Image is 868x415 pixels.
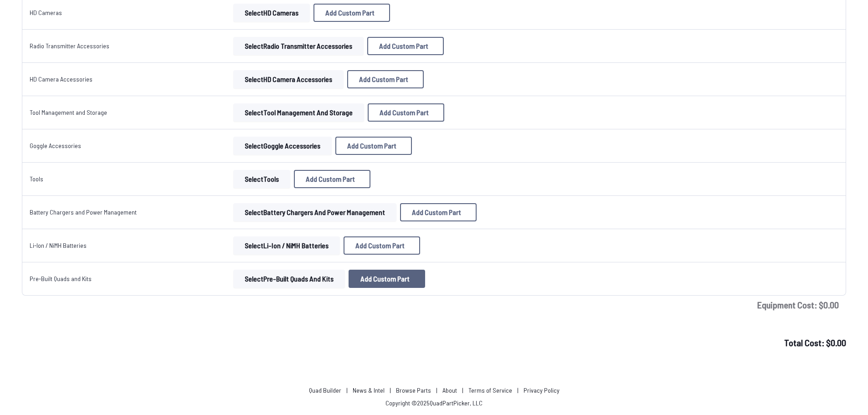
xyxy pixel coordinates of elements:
span: Add Custom Part [412,209,461,216]
span: Add Custom Part [347,142,396,149]
button: SelectLi-Ion / NiMH Batteries [233,236,340,255]
a: Li-Ion / NiMH Batteries [30,241,87,249]
p: | | | | | [305,386,563,395]
button: SelectPre-Built Quads and Kits [233,270,345,288]
a: HD Camera Accessories [30,75,92,83]
a: SelectHD Cameras [231,4,312,22]
button: Add Custom Part [294,170,370,188]
button: Add Custom Part [400,203,477,221]
span: Add Custom Part [306,175,355,183]
button: SelectHD Camera Accessories [233,70,344,88]
p: Copyright © 2025 QuadPartPicker, LLC [385,399,483,408]
button: SelectTools [233,170,290,188]
button: Add Custom Part [367,37,444,55]
a: SelectGoggle Accessories [231,137,334,155]
a: News & Intel [353,386,385,394]
a: Browse Parts [396,386,431,394]
a: SelectBattery Chargers and Power Management [231,203,398,221]
a: SelectPre-Built Quads and Kits [231,270,347,288]
span: Add Custom Part [355,242,405,249]
button: Add Custom Part [347,70,424,88]
a: Terms of Service [468,386,512,394]
span: Add Custom Part [325,9,375,16]
a: Goggle Accessories [30,142,81,149]
a: SelectTools [231,170,292,188]
a: HD Cameras [30,9,62,16]
button: SelectRadio Transmitter Accessories [233,37,364,55]
button: Add Custom Part [349,270,425,288]
a: About [442,386,457,394]
span: Add Custom Part [360,275,410,282]
button: SelectHD Cameras [233,4,310,22]
a: Pre-Built Quads and Kits [30,275,92,282]
span: Add Custom Part [380,109,429,116]
span: Total Cost: $ 0.00 [784,337,846,348]
a: SelectTool Management and Storage [231,103,366,122]
button: Add Custom Part [313,4,390,22]
a: Privacy Policy [524,386,560,394]
button: Add Custom Part [335,137,412,155]
a: Tools [30,175,43,183]
a: SelectLi-Ion / NiMH Batteries [231,236,342,255]
button: SelectGoggle Accessories [233,137,332,155]
a: SelectHD Camera Accessories [231,70,345,88]
a: Quad Builder [309,386,341,394]
button: SelectTool Management and Storage [233,103,364,122]
a: Battery Chargers and Power Management [30,208,137,216]
a: SelectRadio Transmitter Accessories [231,37,365,55]
span: Add Custom Part [359,76,408,83]
button: Add Custom Part [344,236,420,255]
a: Tool Management and Storage [30,108,107,116]
button: SelectBattery Chargers and Power Management [233,203,396,221]
a: Radio Transmitter Accessories [30,42,109,50]
button: Add Custom Part [368,103,444,122]
td: Equipment Cost: $ 0.00 [22,296,846,314]
span: Add Custom Part [379,42,428,50]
